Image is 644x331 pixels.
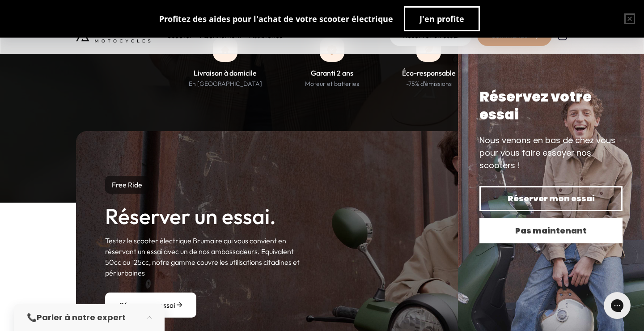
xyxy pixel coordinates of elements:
[402,69,456,77] h3: Éco-responsable
[105,176,149,194] p: Free Ride
[305,79,359,88] p: Moteur et batteries
[189,79,262,88] p: En [GEOGRAPHIC_DATA]
[105,235,305,278] p: Testez le scooter électrique Brumaire qui vous convient en réservant un essai avec un de nos amba...
[177,302,182,307] img: arrow-right.png
[194,69,257,77] h3: Livraison à domicile
[105,293,196,318] a: Réserver un essai
[599,289,635,322] iframe: Gorgias live chat messenger
[105,204,276,228] h2: Réserver un essai.
[406,79,452,88] p: -75% d'émissions
[311,69,353,77] h3: Garanti 2 ans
